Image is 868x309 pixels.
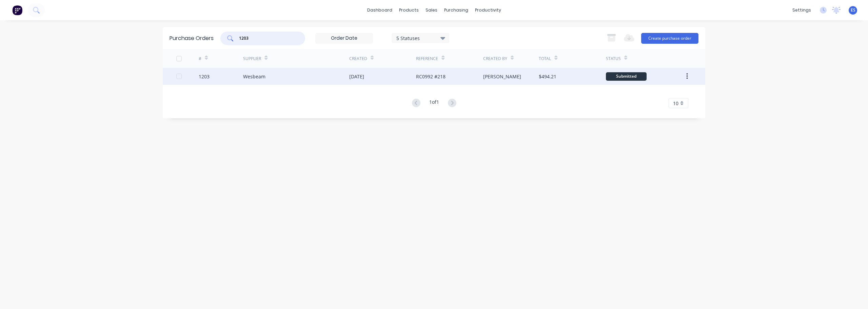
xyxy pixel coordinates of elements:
img: Factory [12,5,22,15]
div: RC0992 #218 [416,73,446,80]
a: dashboard [364,5,396,15]
div: Submitted [606,72,647,81]
div: Purchase Orders [170,34,214,42]
input: Search purchase orders... [238,35,295,42]
div: purchasing [441,5,472,15]
div: Created [349,56,367,62]
div: # [199,56,201,62]
div: settings [789,5,814,15]
span: 10 [673,100,678,107]
div: Reference [416,56,438,62]
div: sales [422,5,441,15]
div: Supplier [243,56,261,62]
div: 1203 [199,73,210,80]
div: 1 of 1 [429,98,439,108]
div: [DATE] [349,73,364,80]
div: productivity [472,5,505,15]
div: products [396,5,422,15]
input: Order Date [316,33,373,43]
div: 5 Statuses [396,34,445,41]
div: Total [539,56,551,62]
span: ES [851,7,855,13]
div: $494.21 [539,73,556,80]
div: [PERSON_NAME] [483,73,521,80]
div: Wesbeam [243,73,265,80]
button: Create purchase order [641,33,698,44]
div: Created By [483,56,507,62]
div: Status [606,56,621,62]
